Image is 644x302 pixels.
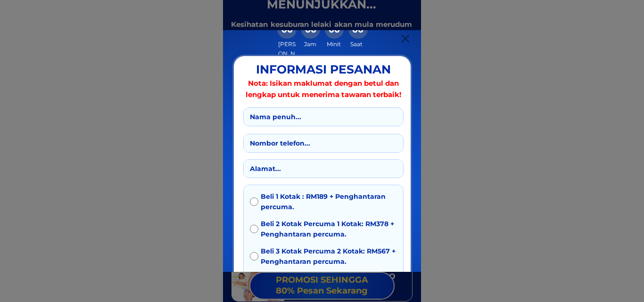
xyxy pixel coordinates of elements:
input: Nama penuh... [248,108,399,126]
span: Beli 1 Kotak : RM189 + Penghantaran percuma. [261,191,397,212]
div: Jam [301,40,320,49]
input: Nombor telefon... [248,134,399,152]
div: INFORMASI PESANAN [248,61,398,78]
div: [PERSON_NAME] [277,40,296,67]
div: Saat [347,40,366,49]
span: Beli 2 Kotak Percuma 1 Kotak: RM378 + Penghantaran percuma. [261,219,397,240]
span: Beli 3 Kotak Percuma 2 Kotak: RM567 + Penghantaran percuma. [261,246,397,267]
div: Minit [324,40,343,49]
input: Alamat... [248,160,399,178]
div: Nota: Isikan maklumat dengan betul dan lengkap untuk menerima tawaran terbaik! [242,78,405,100]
